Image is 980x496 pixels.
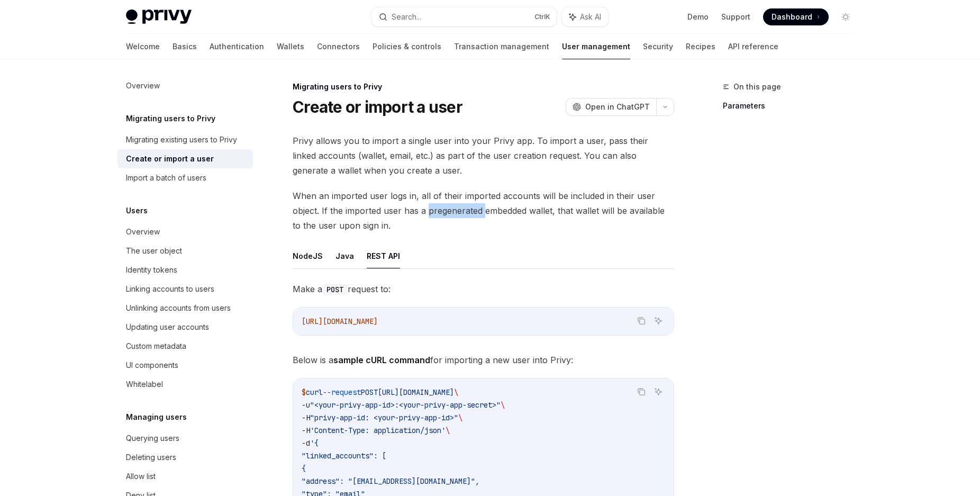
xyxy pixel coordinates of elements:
div: Migrating users to Privy [293,82,674,92]
h5: Managing users [126,411,187,423]
a: Recipes [686,34,715,59]
a: Deleting users [117,448,253,467]
a: Connectors [317,34,360,59]
div: Create or import a user [126,152,214,165]
span: Ctrl K [534,13,550,21]
div: Migrating existing users to Privy [126,133,237,146]
a: Custom metadata [117,337,253,356]
a: Whitelabel [117,375,253,394]
span: POST [361,387,378,397]
a: The user object [117,241,253,260]
a: Wallets [277,34,304,59]
a: Migrating existing users to Privy [117,130,253,149]
span: Open in ChatGPT [585,102,650,112]
a: Dashboard [763,8,829,25]
button: Ask AI [562,7,609,26]
a: Transaction management [454,34,549,59]
button: NodeJS [293,244,323,268]
button: REST API [367,244,400,268]
button: Search...CtrlK [371,7,557,26]
button: Java [335,244,354,268]
span: \ [458,413,462,422]
a: Policies & controls [373,34,441,59]
span: "<your-privy-app-id>:<your-privy-app-secret>" [310,400,501,410]
span: \ [446,426,450,435]
span: -H [302,413,310,422]
a: UI components [117,356,253,375]
span: '{ [310,438,319,448]
span: Privy allows you to import a single user into your Privy app. To import a user, pass their linked... [293,133,674,178]
span: 'Content-Type: application/json' [310,426,446,435]
span: curl [306,387,323,397]
a: Unlinking accounts from users [117,299,253,318]
button: Ask AI [651,314,665,328]
span: -u [302,400,310,410]
div: Overview [126,226,160,238]
span: "linked_accounts": [ [302,451,386,461]
span: "privy-app-id: <your-privy-app-id>" [310,413,458,422]
div: Updating user accounts [126,321,209,333]
div: Import a batch of users [126,172,206,184]
span: [URL][DOMAIN_NAME] [378,387,454,397]
span: "address": "[EMAIL_ADDRESS][DOMAIN_NAME]", [302,476,479,486]
a: Identity tokens [117,260,253,279]
a: Welcome [126,34,160,59]
div: Unlinking accounts from users [126,302,231,314]
a: Demo [687,12,709,22]
div: Querying users [126,432,179,445]
a: User management [562,34,630,59]
code: POST [322,284,348,295]
span: Ask AI [580,12,601,22]
span: -d [302,438,310,448]
button: Toggle dark mode [837,8,854,25]
a: Basics [173,34,197,59]
div: Search... [392,11,421,23]
strong: sample cURL command [333,355,430,365]
button: Ask AI [651,385,665,399]
h1: Create or import a user [293,97,462,116]
a: Import a batch of users [117,168,253,187]
span: { [302,464,306,473]
a: Security [643,34,673,59]
div: Whitelabel [126,378,163,391]
div: Identity tokens [126,264,177,276]
div: Overview [126,79,160,92]
button: Open in ChatGPT [566,98,656,116]
span: Below is a for importing a new user into Privy: [293,353,674,367]
a: Querying users [117,429,253,448]
div: Linking accounts to users [126,283,214,295]
div: Allow list [126,470,156,483]
span: --request [323,387,361,397]
span: [URL][DOMAIN_NAME] [302,317,378,326]
span: When an imported user logs in, all of their imported accounts will be included in their user obje... [293,188,674,233]
div: UI components [126,359,178,372]
span: On this page [733,80,781,93]
span: \ [454,387,458,397]
a: API reference [728,34,778,59]
h5: Users [126,204,148,217]
span: -H [302,426,310,435]
span: Make a request to: [293,282,674,296]
a: Overview [117,222,253,241]
a: Updating user accounts [117,318,253,337]
a: Create or import a user [117,149,253,168]
a: Support [721,12,750,22]
span: Dashboard [772,12,812,22]
div: Deleting users [126,451,176,464]
h5: Migrating users to Privy [126,112,215,125]
div: The user object [126,245,182,257]
img: light logo [126,10,192,24]
button: Copy the contents from the code block [634,385,648,399]
a: Allow list [117,467,253,486]
span: $ [302,387,306,397]
a: Overview [117,76,253,95]
a: Authentication [210,34,264,59]
span: \ [501,400,505,410]
a: Parameters [723,97,863,114]
button: Copy the contents from the code block [634,314,648,328]
div: Custom metadata [126,340,186,353]
a: Linking accounts to users [117,279,253,299]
